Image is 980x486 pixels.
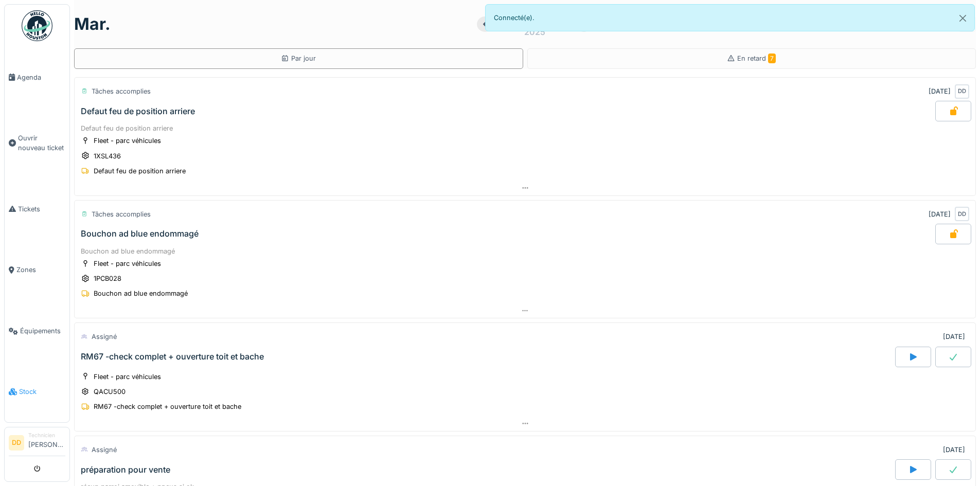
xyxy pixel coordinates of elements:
[17,73,65,82] span: Agenda
[94,166,186,176] div: Defaut feu de position arriere
[94,289,188,298] div: Bouchon ad blue endommagé
[737,55,776,62] span: En retard
[5,240,69,301] a: Zones
[5,300,69,362] a: Équipements
[18,133,65,153] span: Ouvrir nouveau ticket
[94,387,126,397] div: QACU500
[81,123,969,133] div: Defaut feu de position arriere
[92,209,151,219] div: Tâches accomplies
[81,352,264,362] div: RM67 -check complet + ouverture toit et bache
[485,4,975,31] div: Connecté(e).
[28,431,65,439] div: Technicien
[94,372,161,382] div: Fleet - parc véhicules
[74,14,111,34] h1: mar.
[955,84,969,99] div: DD
[92,445,117,455] div: Assigné
[94,151,121,161] div: 1XSL436
[19,387,65,397] span: Stock
[81,106,195,116] div: Defaut feu de position arriere
[943,332,965,341] div: [DATE]
[929,86,951,96] div: [DATE]
[92,86,151,96] div: Tâches accomplies
[81,229,199,239] div: Bouchon ad blue endommagé
[81,246,969,256] div: Bouchon ad blue endommagé
[9,431,65,456] a: DD Technicien[PERSON_NAME]
[94,259,161,268] div: Fleet - parc véhicules
[94,274,121,283] div: 1PCB028
[951,5,974,32] button: Close
[929,209,951,219] div: [DATE]
[955,207,969,221] div: DD
[22,10,52,41] img: Badge_color-CXgf-gQk.svg
[28,431,65,454] li: [PERSON_NAME]
[9,435,24,451] li: DD
[281,53,316,63] div: Par jour
[5,362,69,423] a: Stock
[5,178,69,240] a: Tickets
[20,326,65,336] span: Équipements
[16,265,65,275] span: Zones
[5,47,69,108] a: Agenda
[524,26,545,38] div: 2025
[81,465,170,475] div: préparation pour vente
[94,402,241,411] div: RM67 -check complet + ouverture toit et bache
[18,204,65,214] span: Tickets
[768,53,776,63] span: 7
[92,332,117,341] div: Assigné
[943,445,965,455] div: [DATE]
[5,108,69,179] a: Ouvrir nouveau ticket
[94,136,161,146] div: Fleet - parc véhicules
